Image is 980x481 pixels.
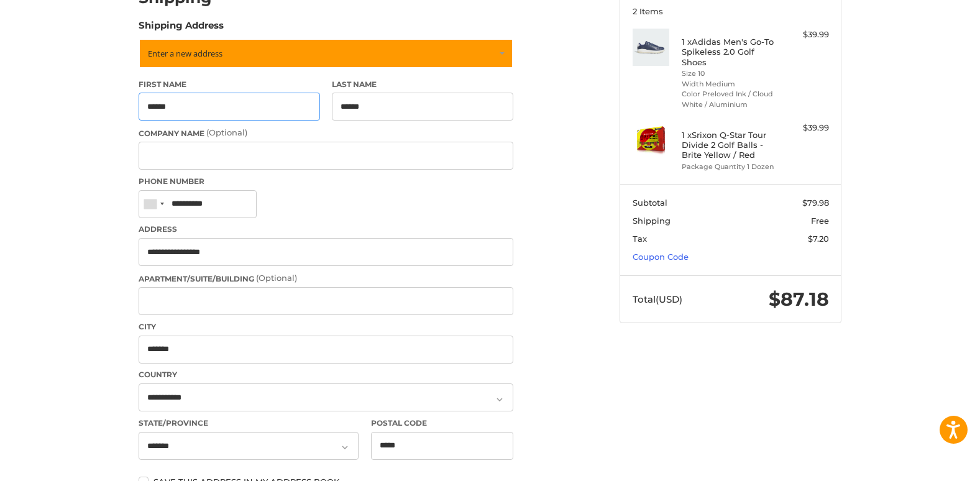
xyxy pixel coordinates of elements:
li: Color Preloved Ink / Cloud White / Aluminium [682,89,777,109]
div: $39.99 [780,122,829,134]
span: Free [811,216,829,226]
label: City [139,321,513,332]
span: Enter a new address [148,48,222,59]
a: Coupon Code [633,252,689,262]
small: (Optional) [206,127,247,137]
li: Size 10 [682,68,777,79]
span: Tax [633,234,647,244]
h4: 1 x Srixon Q-Star Tour Divide 2 Golf Balls - Brite Yellow / Red [682,130,777,160]
span: $79.98 [802,198,829,208]
span: $7.20 [808,234,829,244]
li: Width Medium [682,79,777,89]
label: Country [139,369,513,380]
span: Shipping [633,216,671,226]
small: (Optional) [256,273,297,283]
label: Phone Number [139,176,513,187]
label: State/Province [139,418,359,429]
label: Address [139,224,513,235]
h3: 2 Items [633,6,829,16]
span: $87.18 [769,288,829,311]
label: First Name [139,79,320,90]
label: Postal Code [371,418,514,429]
span: Subtotal [633,198,667,208]
span: Total (USD) [633,293,682,305]
label: Last Name [332,79,513,90]
legend: Shipping Address [139,19,224,39]
h4: 1 x Adidas Men's Go-To Spikeless 2.0 Golf Shoes [682,37,777,67]
li: Package Quantity 1 Dozen [682,162,777,172]
label: Company Name [139,127,513,139]
div: $39.99 [780,29,829,41]
a: Enter or select a different address [139,39,513,68]
label: Apartment/Suite/Building [139,272,513,285]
